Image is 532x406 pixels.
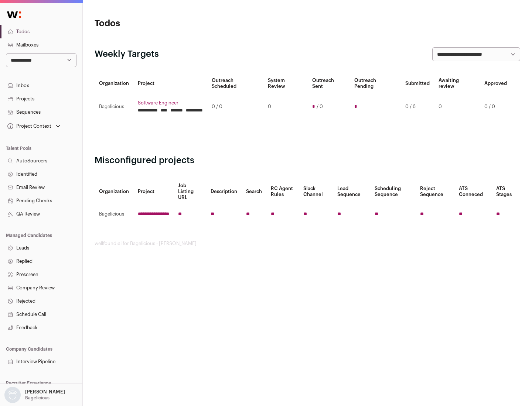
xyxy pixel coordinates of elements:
[6,121,62,131] button: Open dropdown
[401,94,434,120] td: 0 / 6
[95,241,520,247] footer: wellfound:ai for Bagelicious - [PERSON_NAME]
[434,94,480,120] td: 0
[480,73,511,94] th: Approved
[242,178,266,205] th: Search
[480,94,511,120] td: 0 / 0
[4,387,21,403] img: nopic.png
[317,104,323,110] span: / 0
[95,18,236,30] h1: Todos
[207,94,263,120] td: 0 / 0
[263,94,307,120] td: 0
[95,48,159,60] h2: Weekly Targets
[492,178,520,205] th: ATS Stages
[133,178,174,205] th: Project
[207,73,263,94] th: Outreach Scheduled
[95,155,520,166] h2: Misconfigured projects
[95,178,133,205] th: Organization
[370,178,416,205] th: Scheduling Sequence
[333,178,370,205] th: Lead Sequence
[6,123,51,129] div: Project Context
[95,73,133,94] th: Organization
[95,94,133,120] td: Bagelicious
[266,178,299,205] th: RC Agent Rules
[133,73,207,94] th: Project
[454,178,491,205] th: ATS Conneced
[350,73,400,94] th: Outreach Pending
[95,205,133,223] td: Bagelicious
[174,178,206,205] th: Job Listing URL
[416,178,455,205] th: Reject Sequence
[434,73,480,94] th: Awaiting review
[308,73,350,94] th: Outreach Sent
[25,389,65,395] p: [PERSON_NAME]
[3,7,25,22] img: Wellfound
[206,178,242,205] th: Description
[263,73,307,94] th: System Review
[3,387,66,403] button: Open dropdown
[25,395,50,401] p: Bagelicious
[299,178,333,205] th: Slack Channel
[138,100,203,106] a: Software Engineer
[401,73,434,94] th: Submitted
